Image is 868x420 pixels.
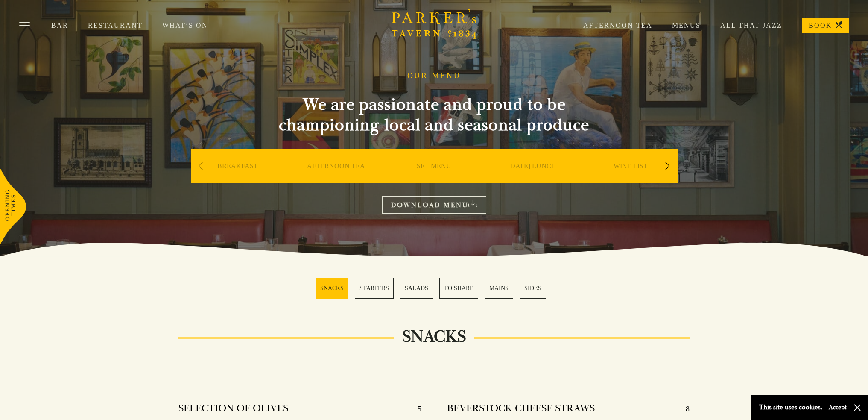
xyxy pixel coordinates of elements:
p: This site uses cookies. [759,401,822,414]
div: 1 / 9 [191,149,285,209]
div: Previous slide [195,157,207,176]
p: 5 [409,402,421,416]
a: 1 / 6 [316,278,348,299]
a: 6 / 6 [520,278,546,299]
h4: SELECTION OF OLIVES [178,402,288,416]
div: 5 / 9 [584,149,678,209]
button: Close and accept [853,403,862,412]
div: 3 / 9 [387,149,481,209]
h1: OUR MENU [407,71,461,81]
a: WINE LIST [614,162,648,196]
a: SET MENU [417,162,451,196]
button: Accept [829,403,847,411]
p: 8 [677,402,690,416]
a: DOWNLOAD MENU [382,196,486,214]
a: 2 / 6 [355,278,394,299]
a: 3 / 6 [400,278,433,299]
div: Next slide [662,157,673,176]
a: 5 / 6 [485,278,513,299]
h2: We are passionate and proud to be championing local and seasonal produce [263,94,605,135]
a: [DATE] LUNCH [508,162,556,196]
div: 4 / 9 [485,149,579,209]
a: AFTERNOON TEA [307,162,365,196]
a: BREAKFAST [217,162,258,196]
h4: BEVERSTOCK CHEESE STRAWS [447,402,595,416]
h2: SNACKS [394,326,474,347]
div: 2 / 9 [289,149,383,209]
a: 4 / 6 [439,278,478,299]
